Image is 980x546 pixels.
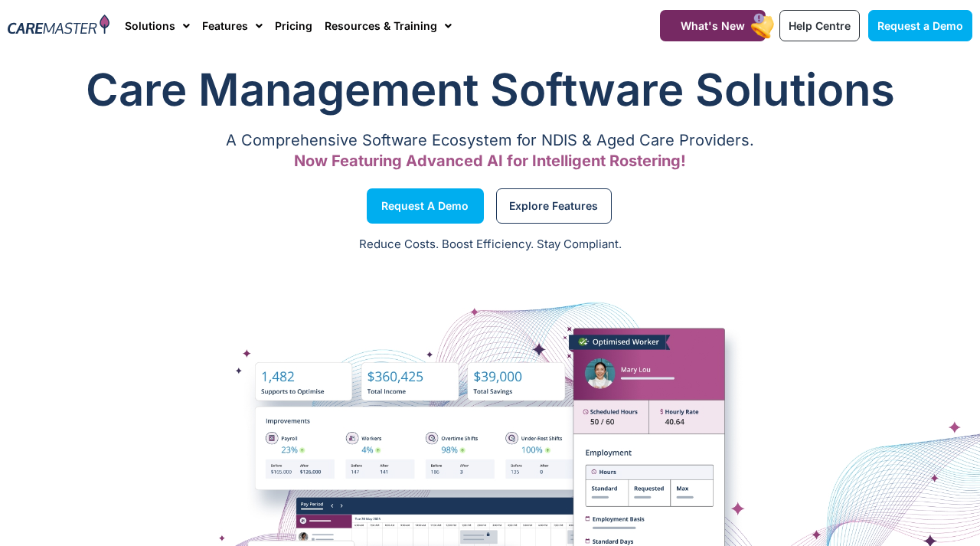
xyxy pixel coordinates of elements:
[779,10,860,41] a: Help Centre
[8,59,972,120] h1: Care Management Software Solutions
[681,19,745,32] span: What's New
[509,202,598,210] span: Explore Features
[381,202,469,210] span: Request a Demo
[367,188,484,224] a: Request a Demo
[868,10,972,41] a: Request a Demo
[8,15,109,37] img: CareMaster Logo
[496,188,612,224] a: Explore Features
[9,236,971,253] p: Reduce Costs. Boost Efficiency. Stay Compliant.
[294,152,686,170] span: Now Featuring Advanced AI for Intelligent Rostering!
[789,19,851,32] span: Help Centre
[877,19,963,32] span: Request a Demo
[660,10,766,41] a: What's New
[8,136,972,145] p: A Comprehensive Software Ecosystem for NDIS & Aged Care Providers.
